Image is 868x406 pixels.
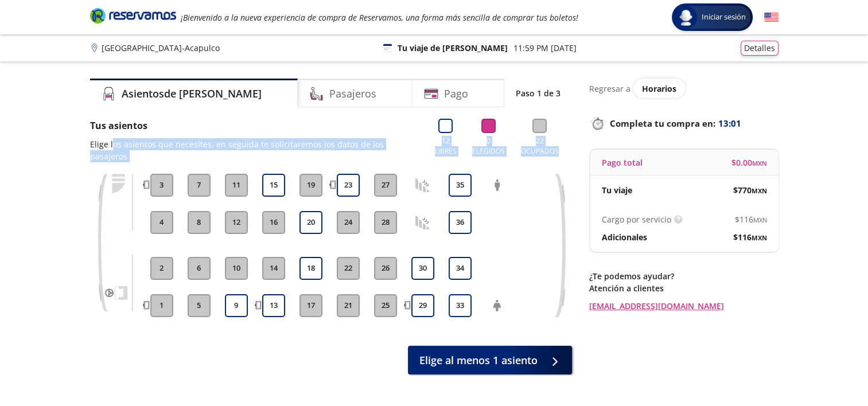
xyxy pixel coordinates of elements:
button: 18 [299,257,322,280]
small: MXN [753,216,767,224]
p: Cargo por servicio [602,213,671,225]
p: ¿Te podemos ayudar? [589,270,779,282]
p: Completa tu compra en : [589,115,779,131]
em: ¡Bienvenido a la nueva experiencia de compra de Reservamos, una forma más sencilla de comprar tus... [181,12,578,23]
button: 15 [262,174,285,197]
p: 11:59 PM [DATE] [513,42,577,54]
span: $ 116 [733,231,767,243]
button: Detalles [741,41,779,56]
p: Paso 1 de 3 [516,87,560,99]
button: 24 [337,211,360,234]
button: 28 [374,211,397,234]
button: 36 [449,211,472,234]
button: 23 [337,174,360,197]
button: Elige al menos 1 asiento [408,346,572,374]
button: 1 [150,294,173,317]
small: MXN [752,233,767,242]
button: 10 [225,257,248,280]
p: Atención a clientes [589,282,779,294]
button: 7 [188,174,211,197]
p: Elige los asientos que necesites, en seguida te solicitaremos los datos de los pasajeros [90,138,419,162]
button: 8 [188,211,211,234]
button: 27 [374,174,397,197]
span: $ 770 [733,184,767,196]
button: 6 [188,257,211,280]
button: 9 [225,294,248,317]
p: Pago total [602,157,643,169]
p: [GEOGRAPHIC_DATA] - Acapulco [102,42,220,54]
span: $ 0.00 [731,157,767,169]
button: 12 [225,211,248,234]
button: 21 [337,294,360,317]
button: 26 [374,257,397,280]
button: 22 [337,257,360,280]
button: 5 [188,294,211,317]
iframe: Messagebird Livechat Widget [801,339,857,395]
button: 17 [299,294,322,317]
a: [EMAIL_ADDRESS][DOMAIN_NAME] [589,300,779,312]
button: 35 [449,174,472,197]
button: 25 [374,294,397,317]
button: 30 [411,257,434,280]
p: Regresar a [589,83,630,95]
button: 3 [150,174,173,197]
button: 4 [150,211,173,234]
button: 34 [449,257,472,280]
button: English [764,10,779,25]
div: Regresar a ver horarios [589,79,779,98]
span: 13:01 [718,117,741,130]
p: Adicionales [602,231,647,243]
p: Tu viaje [602,184,632,196]
h4: Pasajeros [329,86,376,101]
span: Horarios [642,83,676,94]
h4: Pago [444,86,468,101]
a: Brand Logo [90,7,176,28]
button: 11 [225,174,248,197]
span: Elige al menos 1 asiento [419,353,538,368]
button: 19 [299,174,322,197]
p: 22 Ocupados [516,136,563,157]
i: Brand Logo [90,7,176,24]
h4: Asientos de [PERSON_NAME] [122,86,262,101]
p: Tu viaje de [PERSON_NAME] [398,42,508,54]
small: MXN [752,186,767,195]
button: 14 [262,257,285,280]
p: Tus asientos [90,119,419,132]
span: $ 116 [735,213,767,225]
button: 16 [262,211,285,234]
button: 33 [449,294,472,317]
button: 2 [150,257,173,280]
p: 0 Elegidos [470,136,508,157]
button: 13 [262,294,285,317]
button: 29 [411,294,434,317]
button: 20 [299,211,322,234]
p: 12 Libres [430,136,461,157]
small: MXN [752,159,767,167]
span: Iniciar sesión [697,11,750,23]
